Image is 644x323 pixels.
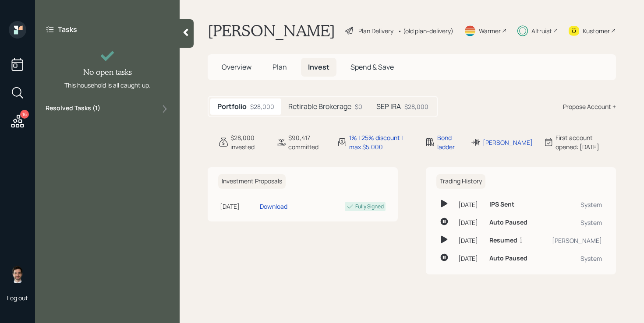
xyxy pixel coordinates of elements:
h4: No open tasks [83,67,132,77]
h6: Trading History [436,174,485,189]
div: [DATE] [458,200,482,209]
div: $28,000 [404,102,428,111]
div: [DATE] [458,254,482,263]
div: Log out [7,294,28,302]
h6: Auto Paused [489,219,527,226]
h1: [PERSON_NAME] [208,21,335,40]
div: 16 [20,110,29,119]
h5: Portfolio [217,102,247,111]
div: System [542,254,602,263]
h5: Retirable Brokerage [288,102,351,111]
span: Invest [308,62,329,72]
div: [DATE] [220,202,256,211]
div: System [542,200,602,209]
span: Overview [222,62,251,72]
div: [PERSON_NAME] [483,138,533,147]
div: Kustomer [583,26,610,35]
div: 1% | 25% discount | max $5,000 [349,133,414,151]
div: System [542,218,602,227]
div: Propose Account + [563,102,616,111]
div: • (old plan-delivery) [398,26,453,35]
div: $0 [355,102,362,111]
div: Fully Signed [355,203,384,211]
h6: IPS Sent [489,201,514,208]
span: Spend & Save [350,62,394,72]
div: $28,000 invested [230,133,265,151]
div: $28,000 [250,102,274,111]
div: Plan Delivery [358,26,393,35]
h5: SEP IRA [376,102,401,111]
div: $90,417 committed [288,133,326,151]
div: This household is all caught up. [64,81,151,90]
div: [DATE] [458,218,482,227]
h6: Resumed [489,237,517,244]
label: Tasks [58,25,77,34]
div: First account opened: [DATE] [556,133,616,151]
div: [PERSON_NAME] [542,236,602,245]
img: jonah-coleman-headshot.png [9,266,26,283]
div: Bond ladder [437,133,460,151]
div: Altruist [531,26,552,35]
span: Plan [272,62,287,72]
div: Download [260,202,287,211]
h6: Auto Paused [489,255,527,262]
div: [DATE] [458,236,482,245]
div: Warmer [479,26,501,35]
h6: Investment Proposals [218,174,286,189]
label: Resolved Tasks ( 1 ) [46,104,100,114]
